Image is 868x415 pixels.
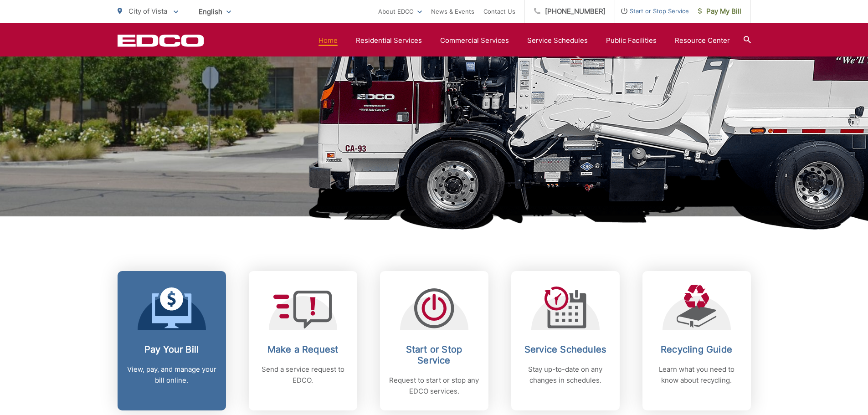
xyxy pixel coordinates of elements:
[511,271,620,410] a: Service Schedules Stay up-to-date on any changes in schedules.
[389,344,479,366] h2: Start or Stop Service
[389,375,479,397] p: Request to start or stop any EDCO services.
[192,4,238,20] span: English
[258,364,348,386] p: Send a service request to EDCO.
[356,35,422,46] a: Residential Services
[318,35,338,46] a: Home
[118,271,226,410] a: Pay Your Bill View, pay, and manage your bill online.
[520,364,611,386] p: Stay up-to-date on any changes in schedules.
[606,35,657,46] a: Public Facilities
[440,35,509,46] a: Commercial Services
[483,6,515,17] a: Contact Us
[698,6,741,17] span: Pay My Bill
[431,6,474,17] a: News & Events
[258,344,348,355] h2: Make a Request
[127,344,217,355] h2: Pay Your Bill
[127,364,217,386] p: View, pay, and manage your bill online.
[652,364,742,386] p: Learn what you need to know about recycling.
[128,7,167,15] span: City of Vista
[378,6,422,17] a: About EDCO
[249,271,357,410] a: Make a Request Send a service request to EDCO.
[652,344,742,355] h2: Recycling Guide
[520,344,611,355] h2: Service Schedules
[118,34,204,47] a: EDCD logo. Return to the homepage.
[527,35,588,46] a: Service Schedules
[642,271,751,410] a: Recycling Guide Learn what you need to know about recycling.
[675,35,730,46] a: Resource Center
